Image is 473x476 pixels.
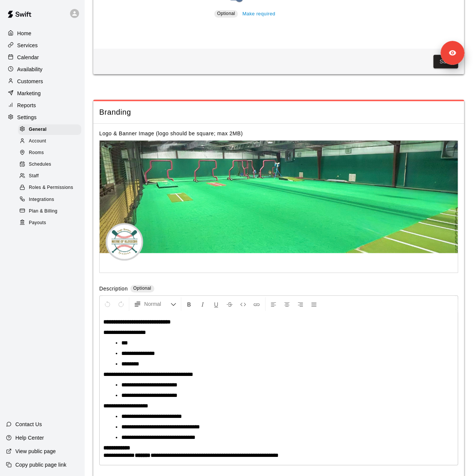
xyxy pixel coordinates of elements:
div: Roles & Permissions [18,183,81,193]
button: Format Italics [196,297,209,311]
p: Help Center [15,434,44,442]
a: Services [6,40,78,51]
p: Calendar [17,54,39,61]
a: Payouts [18,217,84,229]
button: Format Strikethrough [223,297,236,311]
button: Redo [115,297,127,311]
a: Marketing [6,88,78,99]
button: Insert Code [237,297,249,311]
div: Rooms [18,148,81,158]
span: Plan & Billing [29,208,57,215]
span: Account [29,138,46,145]
p: Settings [17,114,37,121]
p: Home [17,30,31,37]
p: Contact Us [15,421,42,428]
label: Logo & Banner Image (logo should be square; max 2MB) [99,130,243,136]
button: Format Underline [210,297,222,311]
span: Rooms [29,149,44,157]
p: Availability [17,66,43,73]
span: Branding [99,107,458,117]
div: General [18,124,81,135]
button: Format Bold [183,297,195,311]
a: Schedules [18,159,84,171]
div: Account [18,136,81,147]
button: Save [433,55,458,69]
a: General [18,124,84,135]
button: Undo [101,297,114,311]
div: Schedules [18,159,81,170]
p: Customers [17,78,43,85]
a: Roles & Permissions [18,182,84,194]
p: Copy public page link [15,461,66,469]
span: Payouts [29,219,46,227]
button: Right Align [294,297,307,311]
span: Roles & Permissions [29,184,73,192]
div: Payouts [18,218,81,228]
a: Account [18,135,84,147]
label: Description [99,285,128,293]
button: Formatting Options [131,297,179,311]
div: Integrations [18,195,81,205]
div: Plan & Billing [18,206,81,217]
span: Schedules [29,161,51,168]
p: Marketing [17,90,41,97]
span: General [29,126,47,133]
a: Settings [6,112,78,123]
a: Plan & Billing [18,205,84,217]
button: Center Align [281,297,293,311]
a: Rooms [18,147,84,159]
a: Customers [6,76,78,87]
span: Staff [29,172,39,180]
span: Integrations [29,196,54,204]
p: Services [17,42,38,49]
a: Home [6,28,78,39]
div: Staff [18,171,81,181]
a: Availability [6,64,78,75]
span: Optional [133,286,151,291]
button: Left Align [267,297,280,311]
button: Make required [240,8,277,20]
p: Reports [17,102,36,109]
a: Staff [18,171,84,182]
a: Reports [6,100,78,111]
span: Normal [144,300,170,308]
button: Insert Link [250,297,263,311]
a: Calendar [6,52,78,63]
button: Justify Align [307,297,320,311]
a: Integrations [18,194,84,205]
p: View public page [15,448,56,455]
span: Optional [217,11,235,16]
